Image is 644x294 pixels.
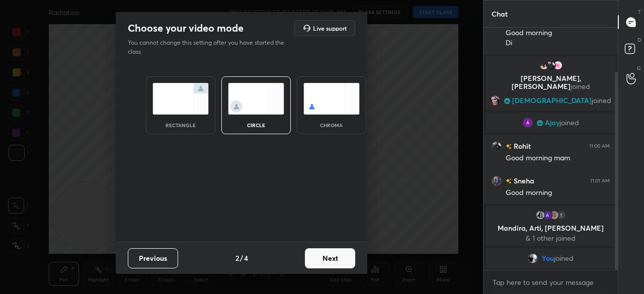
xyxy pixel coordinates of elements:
[559,119,579,127] span: joined
[228,83,284,115] img: circleScreenIcon.acc0effb.svg
[553,60,563,70] img: 8226991243864e6bb374054096c45831.jpg
[537,120,543,126] img: Learner_Badge_champion_ad955741a3.svg
[545,119,559,127] span: Ajay
[637,64,641,72] p: G
[528,253,538,263] img: 1c77a709700e4161a58d8af47c821b1c.jpg
[571,81,590,91] span: joined
[637,36,641,44] p: D
[506,144,512,149] img: no-rating-badge.077c3623.svg
[512,175,534,186] h6: Sneha
[512,141,531,151] h6: Rohit
[506,188,610,198] div: Good morning
[542,210,552,220] img: 3
[506,153,610,163] div: Good morning mam
[490,95,500,106] img: 92315ffd1292449787063ab9352de92e.jpg
[523,118,533,128] img: 105b2be6af41455bad7561f1c82e7372.jpg
[244,253,248,263] h4: 4
[303,83,360,115] img: chromaScreenIcon.c19ab0a0.svg
[152,83,209,115] img: normalScreenIcon.ae25ed63.svg
[556,210,567,220] div: 1
[305,248,355,268] button: Next
[539,60,549,70] img: 311089d746334a019efc183edf495475.jpg
[128,22,244,35] h2: Choose your video mode
[240,253,243,263] h4: /
[128,38,291,56] p: You cannot change this setting after you have started the class
[492,176,502,186] img: acb6848266164546a0003715038ae187.jpg
[313,25,347,31] h5: Live support
[484,1,516,27] p: Chat
[311,123,352,128] div: chroma
[492,141,502,151] img: 46cbb91fbedd4a88a634759aa32dcadd.jpg
[484,28,618,270] div: grid
[504,98,510,104] img: Learner_Badge_champion_ad955741a3.svg
[128,248,178,268] button: Previous
[542,254,554,262] span: You
[160,123,201,128] div: rectangle
[506,28,610,38] div: Good morning
[546,60,556,70] img: 46cbb91fbedd4a88a634759aa32dcadd.jpg
[589,143,610,149] div: 11:00 AM
[236,123,276,128] div: circle
[590,178,610,184] div: 11:01 AM
[638,8,641,16] p: T
[512,96,592,105] span: [DEMOGRAPHIC_DATA]
[492,74,609,90] p: [PERSON_NAME], [PERSON_NAME]
[506,178,512,184] img: no-rating-badge.077c3623.svg
[492,234,609,242] p: & 1 other joined
[592,96,611,105] span: joined
[549,210,559,220] img: 1610fb4382b04280bb1c9d70fe77b760.jpg
[506,38,610,48] div: Di
[492,224,609,232] p: Mandira, Arti, [PERSON_NAME]
[554,254,574,262] span: joined
[535,210,545,220] img: 72966341e04549adb53c159461cca4ee.43382950_3
[235,253,239,263] h4: 2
